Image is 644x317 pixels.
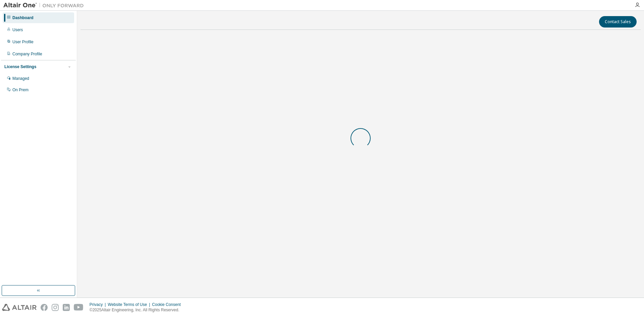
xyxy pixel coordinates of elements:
[2,304,37,311] img: altair_logo.svg
[90,302,108,307] div: Privacy
[90,307,185,313] p: © 2025 Altair Engineering, Inc. All Rights Reserved.
[4,64,36,69] div: License Settings
[12,51,42,57] div: Company Profile
[12,76,29,81] div: Managed
[41,304,48,311] img: facebook.svg
[74,304,84,311] img: youtube.svg
[12,87,29,93] div: On Prem
[108,302,152,307] div: Website Terms of Use
[152,302,184,307] div: Cookie Consent
[63,304,70,311] img: linkedin.svg
[3,2,87,9] img: Altair One
[12,39,34,45] div: User Profile
[12,15,34,20] div: Dashboard
[52,304,59,311] img: instagram.svg
[599,16,637,28] button: Contact Sales
[12,27,23,33] div: Users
